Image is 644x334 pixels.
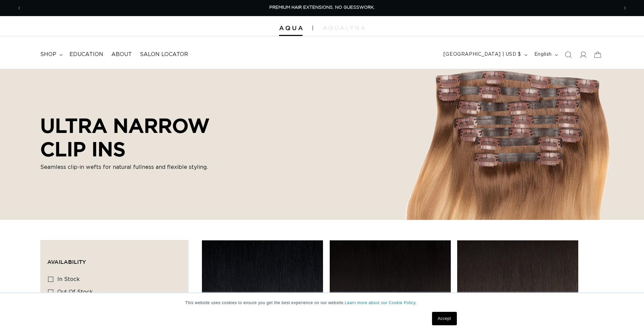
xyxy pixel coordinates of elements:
p: Seamless clip-in wefts for natural fullness and flexible styling. [40,163,258,172]
img: aqualyna.com [323,26,365,30]
button: Previous announcement [12,2,26,14]
span: About [111,51,132,58]
button: English [530,48,561,61]
span: English [534,51,552,58]
button: Next announcement [618,2,632,14]
span: In stock [57,277,80,282]
summary: Availability (0 selected) [47,247,181,271]
a: About [107,47,136,62]
span: Education [69,51,103,58]
span: shop [40,51,56,58]
span: [GEOGRAPHIC_DATA] | USD $ [443,51,521,58]
span: Salon Locator [140,51,188,58]
span: Availability [47,259,86,265]
a: Learn more about our Cookie Policy. [345,300,417,305]
p: This website uses cookies to ensure you get the best experience on our website. [185,300,459,306]
span: Out of stock [57,289,93,295]
a: Education [65,47,107,62]
a: Salon Locator [136,47,192,62]
span: PREMIUM HAIR EXTENSIONS. NO GUESSWORK. [269,5,375,10]
summary: Search [561,47,576,62]
summary: shop [36,47,65,62]
img: Aqua Hair Extensions [279,26,303,31]
button: [GEOGRAPHIC_DATA] | USD $ [439,48,530,61]
a: Accept [432,312,457,325]
h2: ULTRA NARROW CLIP INS [40,114,258,160]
